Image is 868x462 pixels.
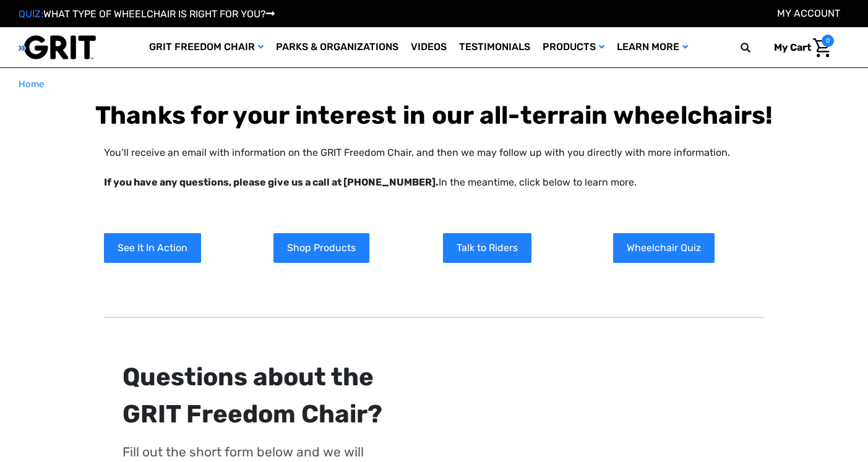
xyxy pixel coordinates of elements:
a: Home [19,77,44,92]
img: Cart [813,38,831,58]
strong: If you have any questions, please give us a call at [PHONE_NUMBER]. [104,176,439,188]
a: See It In Action [104,233,201,263]
a: GRIT Freedom Chair [143,27,270,67]
img: GRIT All-Terrain Wheelchair and Mobility Equipment [19,35,96,60]
a: Wheelchair Quiz [613,233,715,263]
input: Search [746,35,765,61]
p: You’ll receive an email with information on the GRIT Freedom Chair, and then we may follow up wit... [104,145,763,190]
a: Learn More [611,27,694,67]
a: Cart with 0 items [765,35,834,61]
a: Shop Products [273,233,369,263]
span: Home [19,79,44,90]
a: Account [777,7,840,19]
nav: Breadcrumb [19,77,849,92]
a: Products [536,27,611,67]
div: Questions about the GRIT Freedom Chair? [122,359,391,433]
span: QUIZ: [19,8,43,20]
span: 0 [822,35,834,47]
b: Thanks for your interest in our all-terrain wheelchairs! [95,101,773,130]
span: My Cart [774,41,811,53]
a: Talk to Riders [443,233,531,263]
a: QUIZ:WHAT TYPE OF WHEELCHAIR IS RIGHT FOR YOU? [19,8,275,20]
a: Testimonials [453,27,536,67]
a: Videos [405,27,453,67]
a: Parks & Organizations [270,27,405,67]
